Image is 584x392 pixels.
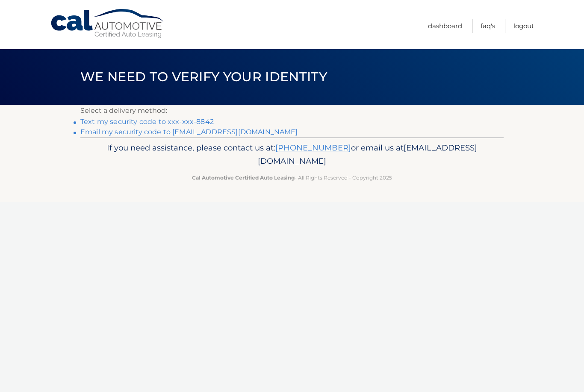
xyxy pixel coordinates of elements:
[80,69,327,85] span: We need to verify your identity
[513,19,534,33] a: Logout
[86,173,498,182] p: - All Rights Reserved - Copyright 2025
[428,19,462,33] a: Dashboard
[192,174,295,181] strong: Cal Automotive Certified Auto Leasing
[481,19,495,33] a: FAQ's
[80,105,504,117] p: Select a delivery method:
[275,143,351,153] a: [PHONE_NUMBER]
[80,128,298,136] a: Email my security code to [EMAIL_ADDRESS][DOMAIN_NAME]
[50,9,165,39] a: Cal Automotive
[86,141,498,168] p: If you need assistance, please contact us at: or email us at
[80,118,214,126] a: Text my security code to xxx-xxx-8842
